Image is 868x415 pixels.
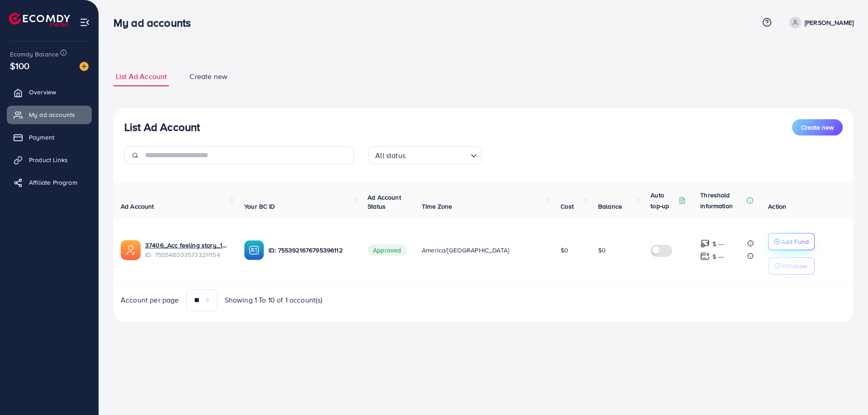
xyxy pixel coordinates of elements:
[792,119,843,135] button: Create new
[244,240,264,260] img: ic-ba-acc.ded83a64.svg
[598,202,622,211] span: Balance
[700,252,710,261] img: top-up amount
[768,257,815,275] button: Withdraw
[422,246,509,255] span: America/[GEOGRAPHIC_DATA]
[124,121,200,134] h3: List Ad Account
[121,240,141,260] img: ic-ads-acc.e4c84228.svg
[768,233,815,250] button: Add Fund
[29,133,54,142] span: Payment
[7,173,92,191] a: Affiliate Program
[651,190,677,211] p: Auto top-up
[368,193,401,211] span: Ad Account Status
[7,151,92,169] a: Product Links
[786,17,854,28] a: [PERSON_NAME]
[9,13,70,27] img: logo
[408,147,467,162] input: Search for option
[712,251,724,262] p: $ ---
[269,245,353,256] p: ID: 7553921676795396112
[121,202,154,211] span: Ad Account
[80,17,90,28] img: menu
[225,295,323,305] span: Showing 1 To 10 of 1 account(s)
[113,16,198,29] h3: My ad accounts
[561,202,574,211] span: Cost
[805,17,854,28] p: [PERSON_NAME]
[29,178,77,187] span: Affiliate Program
[121,295,179,305] span: Account per page
[700,239,710,248] img: top-up amount
[368,146,481,164] div: Search for option
[830,374,861,408] iframe: Chat
[244,202,275,211] span: Your BC ID
[10,59,30,72] span: $100
[29,155,68,164] span: Product Links
[373,149,407,162] span: All status
[80,62,89,71] img: image
[7,128,92,146] a: Payment
[422,202,452,211] span: Time Zone
[10,50,59,59] span: Ecomdy Balance
[145,250,230,259] span: ID: 7555480335733211154
[145,241,230,259] div: <span class='underline'>37406_Acc feeling story_1759147422800</span></br>7555480335733211154
[781,261,807,271] p: Withdraw
[116,71,167,82] span: List Ad Account
[189,71,227,82] span: Create new
[781,236,809,247] p: Add Fund
[368,244,406,256] span: Approved
[712,238,724,249] p: $ ---
[7,83,92,101] a: Overview
[598,246,606,255] span: $0
[7,106,92,124] a: My ad accounts
[29,88,56,97] span: Overview
[700,190,745,211] p: Threshold information
[768,202,786,211] span: Action
[145,241,230,250] a: 37406_Acc feeling story_1759147422800
[801,123,834,132] span: Create new
[561,246,568,255] span: $0
[29,110,75,119] span: My ad accounts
